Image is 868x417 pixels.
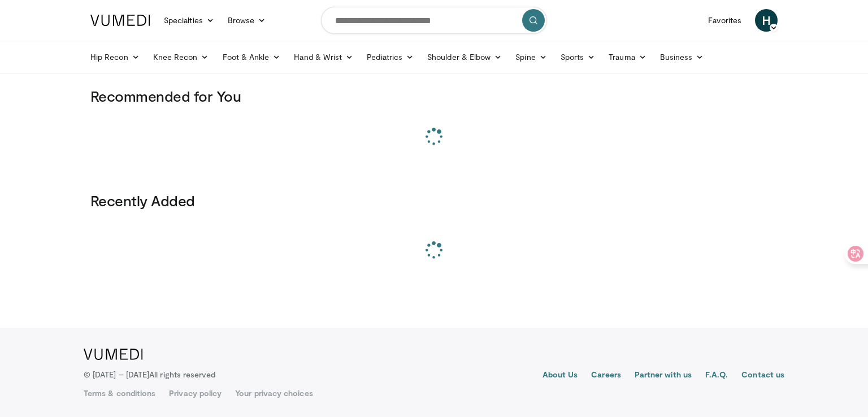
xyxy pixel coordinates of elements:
[360,46,420,68] a: Pediatrics
[741,369,784,383] a: Contact us
[755,9,778,32] a: H
[653,46,711,68] a: Business
[635,369,692,383] a: Partner with us
[509,46,553,68] a: Spine
[84,388,155,399] a: Terms & conditions
[705,369,728,383] a: F.A.Q.
[84,369,216,380] p: © [DATE] – [DATE]
[554,46,602,68] a: Sports
[701,9,748,32] a: Favorites
[216,46,288,68] a: Foot & Ankle
[235,388,313,399] a: Your privacy choices
[169,388,222,399] a: Privacy policy
[90,87,778,105] h3: Recommended for You
[90,192,778,210] h3: Recently Added
[90,15,150,26] img: VuMedi Logo
[84,46,146,68] a: Hip Recon
[221,9,273,32] a: Browse
[591,369,621,383] a: Careers
[84,349,143,360] img: VuMedi Logo
[602,46,653,68] a: Trauma
[149,370,215,379] span: All rights reserved
[321,7,547,34] input: Search topics, interventions
[157,9,221,32] a: Specialties
[146,46,216,68] a: Knee Recon
[420,46,509,68] a: Shoulder & Elbow
[287,46,360,68] a: Hand & Wrist
[542,369,578,383] a: About Us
